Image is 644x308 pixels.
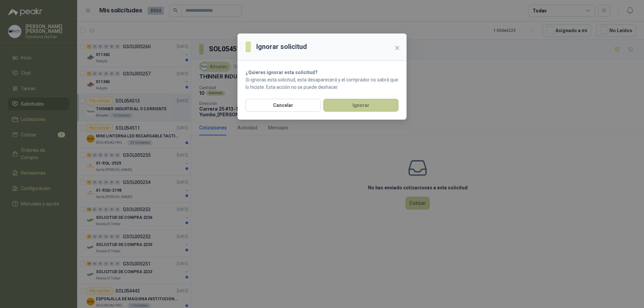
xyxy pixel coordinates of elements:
button: Ignorar [323,99,398,112]
strong: ¿Quieres ignorar esta solicitud? [246,70,318,75]
h3: Ignorar solicitud [256,42,307,52]
button: Close [392,43,402,53]
span: close [394,45,400,51]
button: Cancelar [246,99,321,112]
p: Si ignoras esta solicitud, esta desaparecerá y el comprador no sabrá que lo hiciste. Esta acción ... [246,76,398,91]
